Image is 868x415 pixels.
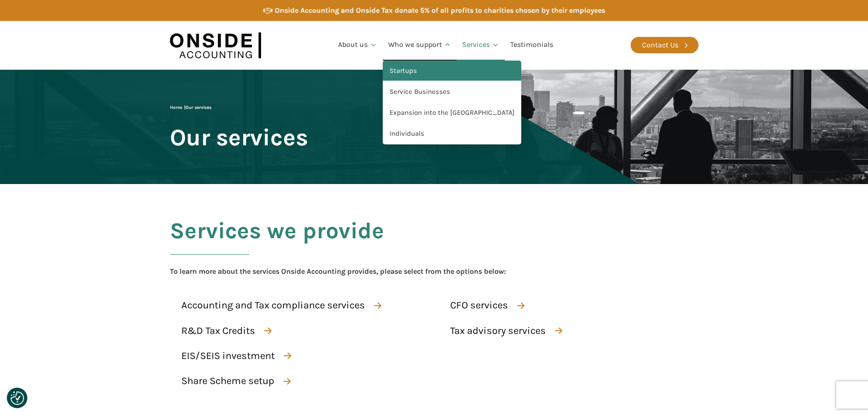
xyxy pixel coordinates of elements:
a: Service Businesses [383,82,521,102]
div: To learn more about the services Onside Accounting provides, please select from the options below: [170,266,506,277]
a: Expansion into the [GEOGRAPHIC_DATA] [383,102,521,123]
span: Our services [170,125,308,150]
a: Testimonials [505,30,559,61]
a: CFO services [439,295,533,316]
a: Tax advisory services [439,321,570,341]
div: Tax advisory services [450,323,546,339]
a: Services [457,30,505,61]
a: About us [333,30,383,61]
div: Contact Us [642,39,678,51]
span: | [170,105,211,110]
a: Who we support [383,30,457,61]
a: Startups [383,61,521,82]
img: Onside Accounting [170,28,261,63]
div: Accounting and Tax compliance services [181,297,365,313]
a: Contact Us [631,37,699,53]
a: Home [170,105,182,110]
h2: Services we provide [170,218,384,266]
a: EIS/SEIS investment [170,346,299,366]
div: CFO services [450,297,508,313]
div: EIS/SEIS investment [181,348,275,364]
img: Revisit consent button [10,391,24,405]
div: Share Scheme setup [181,373,274,389]
span: Our services [185,105,211,110]
div: Onside Accounting and Onside Tax donate 5% of all profits to charities chosen by their employees [275,5,605,16]
a: Share Scheme setup [170,371,299,391]
a: Individuals [383,123,521,144]
button: Consent Preferences [10,391,24,405]
a: Accounting and Tax compliance services [170,295,390,316]
div: R&D Tax Credits [181,323,255,339]
a: R&D Tax Credits [170,321,280,341]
